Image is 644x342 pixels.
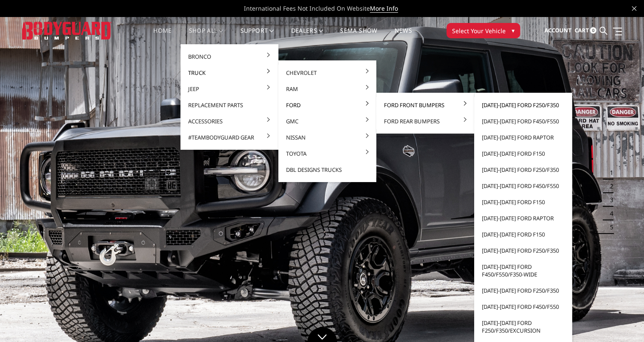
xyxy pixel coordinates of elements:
[478,178,569,194] a: [DATE]-[DATE] Ford F450/F550
[478,282,569,299] a: [DATE]-[DATE] Ford F250/F350
[478,226,569,242] a: [DATE]-[DATE] Ford F150
[605,166,613,180] button: 1 of 5
[184,48,275,65] a: Bronco
[478,315,569,339] a: [DATE]-[DATE] Ford F250/F350/Excursion
[184,129,275,145] a: #TeamBodyguard Gear
[394,28,412,44] a: News
[601,301,644,342] iframe: Chat Widget
[282,129,373,145] a: Nissan
[189,28,223,44] a: shop all
[307,327,337,342] a: Click to Down
[153,28,172,44] a: Home
[512,26,515,35] span: ▾
[478,145,569,162] a: [DATE]-[DATE] Ford F150
[478,194,569,210] a: [DATE]-[DATE] Ford F150
[22,22,112,39] img: BODYGUARD BUMPERS
[478,113,569,129] a: [DATE]-[DATE] Ford F450/F550
[282,145,373,162] a: Toyota
[291,28,323,44] a: Dealers
[478,97,569,113] a: [DATE]-[DATE] Ford F250/F350
[478,162,569,178] a: [DATE]-[DATE] Ford F250/F350
[478,242,569,259] a: [DATE]-[DATE] Ford F250/F350
[282,113,373,129] a: GMC
[282,65,373,81] a: Chevrolet
[544,19,571,42] a: Account
[340,28,377,44] a: SEMA Show
[452,26,506,35] span: Select Your Vehicle
[605,207,613,220] button: 4 of 5
[478,259,569,282] a: [DATE]-[DATE] Ford F450/F550/F350-wide
[478,299,569,315] a: [DATE]-[DATE] Ford F450/F550
[184,97,275,113] a: Replacement Parts
[590,27,596,34] span: 0
[184,65,275,81] a: Truck
[240,28,274,44] a: Support
[184,81,275,97] a: Jeep
[605,180,613,193] button: 2 of 5
[478,129,569,145] a: [DATE]-[DATE] Ford Raptor
[370,4,398,13] a: More Info
[447,23,520,38] button: Select Your Vehicle
[605,220,613,234] button: 5 of 5
[605,193,613,207] button: 3 of 5
[184,113,275,129] a: Accessories
[574,19,596,42] a: Cart 0
[544,26,571,34] span: Account
[574,26,589,34] span: Cart
[282,81,373,97] a: Ram
[380,97,471,113] a: Ford Front Bumpers
[282,162,373,178] a: DBL Designs Trucks
[282,97,373,113] a: Ford
[478,210,569,226] a: [DATE]-[DATE] Ford Raptor
[380,113,471,129] a: Ford Rear Bumpers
